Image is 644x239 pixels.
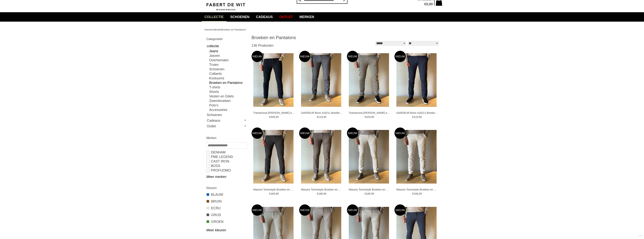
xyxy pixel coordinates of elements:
[206,118,247,123] a: Cadeaus
[245,28,246,31] span: /
[301,130,341,184] img: Masons Torinostyle Broeken en Pantalons
[412,192,414,195] span: €
[221,28,245,31] a: Broeken en Pantalons
[211,28,212,31] span: /
[412,115,414,118] span: €
[429,2,433,6] span: 00
[206,199,247,204] a: BRUIN
[366,192,370,195] span: 189
[396,53,437,107] img: GARDEUR Bono 416211 Broeken en Pantalons
[253,130,294,184] img: Masons Torinostyle Broeken en Pantalons
[206,43,247,49] a: collectie
[370,192,371,195] span: ,
[426,2,428,6] span: 0
[206,112,247,118] a: Schoenen
[370,115,371,118] span: ,
[206,155,247,159] a: PME LEGEND
[318,115,323,118] span: 119
[202,12,227,22] a: collectie
[209,85,247,90] a: T-shirts
[349,130,389,184] img: Masons Torinostyle Broeken en Pantalons
[323,192,323,195] span: ,
[323,115,326,118] span: 95
[638,233,643,238] a: Divide
[301,53,341,107] img: GARDEUR Bono 416211 Broeken en Pantalons
[206,212,247,217] a: GRIJS
[209,80,247,85] a: Broeken en Pantalons
[206,192,247,197] a: BLAUW
[414,192,418,195] span: 189
[252,35,346,40] h1: Broeken en Pantalons
[206,186,247,190] h2: Kleuren
[209,99,247,103] a: Zwembroeken
[301,111,342,115] a: GARDEUR Bono 416211 Broeken en Pantalons
[206,206,247,211] a: ECRU
[428,2,429,6] span: ,
[206,168,247,173] a: PROFUOMO
[365,192,366,195] span: €
[209,90,247,94] a: Shorts
[323,115,323,118] span: ,
[396,111,438,115] a: GARDEUR Bono 416211 Broeken en Pantalons
[275,192,276,195] span: ,
[276,192,279,195] span: 95
[366,115,370,118] span: 329
[206,175,247,179] a: Meer merken
[221,28,221,31] span: /
[206,136,247,140] h2: Merken
[209,103,247,108] a: Polo's
[349,111,390,115] a: Tramarossa [PERSON_NAME] en Pantalons
[297,12,317,22] a: Merken
[209,49,247,53] a: Jeans
[271,115,275,118] span: 349
[209,71,247,76] a: Colberts
[206,219,247,224] a: GROEN
[269,115,271,118] span: €
[209,67,247,71] a: Schoenen
[209,58,247,62] a: Overhemden
[419,192,422,195] span: 95
[318,192,323,195] span: 189
[349,188,390,191] a: Masons Torinostyle Broeken en Pantalons
[206,228,247,232] a: Meer kleuren
[365,115,366,118] span: €
[212,28,221,31] a: collectie
[317,115,318,118] span: €
[271,192,275,195] span: 189
[414,115,418,118] span: 119
[206,37,247,41] h2: Categorieën
[206,150,247,155] a: DENHAM
[209,76,247,80] a: Kostuums
[228,12,252,22] a: Schoenen
[419,115,422,118] span: 95
[209,62,247,67] a: Truien
[269,192,271,195] span: €
[253,12,276,22] a: Cadeaus
[206,159,247,164] a: CAST IRON
[209,94,247,99] a: Vesten en Gilets
[301,188,342,191] a: Masons Torinostyle Broeken en Pantalons
[209,53,247,58] a: Jassen
[418,192,419,195] span: ,
[371,115,374,118] span: 95
[206,164,247,168] a: BOSS
[209,108,247,112] a: Accessoires
[317,192,318,195] span: €
[275,115,276,118] span: ,
[205,28,211,31] a: Home
[323,192,326,195] span: 95
[253,111,295,115] a: Tramarossa [PERSON_NAME] en Pantalons
[253,53,294,107] img: Tramarossa Michelangelo Broeken en Pantalons
[424,2,426,6] span: €
[253,188,295,191] a: Masons Torinostyle Broeken en Pantalons
[349,53,389,107] img: Tramarossa Luis Broeken en Pantalons
[276,115,279,118] span: 95
[252,44,274,47] span: 136 Producten
[277,12,296,22] a: Outlet
[418,115,419,118] span: ,
[396,130,437,184] img: Masons Torinostyle Broeken en Pantalons
[206,123,247,129] a: Outlet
